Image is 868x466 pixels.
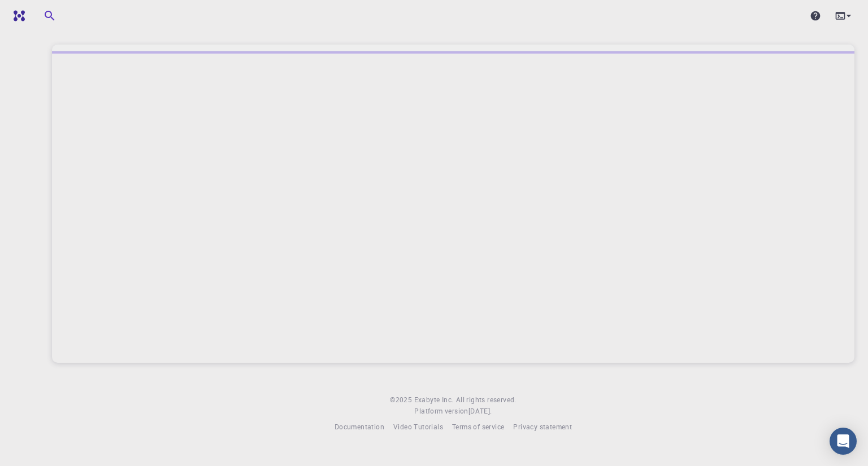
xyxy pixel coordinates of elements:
span: Documentation [335,422,384,431]
a: [DATE]. [468,406,492,417]
a: Video Tutorials [393,421,443,433]
span: Platform version [414,406,468,417]
span: Video Tutorials [393,422,443,431]
div: Open Intercom Messenger [830,428,857,455]
img: logo [9,10,25,21]
a: Terms of service [452,421,504,433]
span: Exabyte Inc. [414,395,454,404]
span: All rights reserved. [456,394,517,406]
span: Terms of service [452,422,504,431]
a: Documentation [335,421,384,433]
span: Privacy statement [513,422,572,431]
span: © 2025 [390,394,414,406]
span: [DATE] . [468,406,492,415]
a: Exabyte Inc. [414,394,454,406]
a: Privacy statement [513,421,572,433]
